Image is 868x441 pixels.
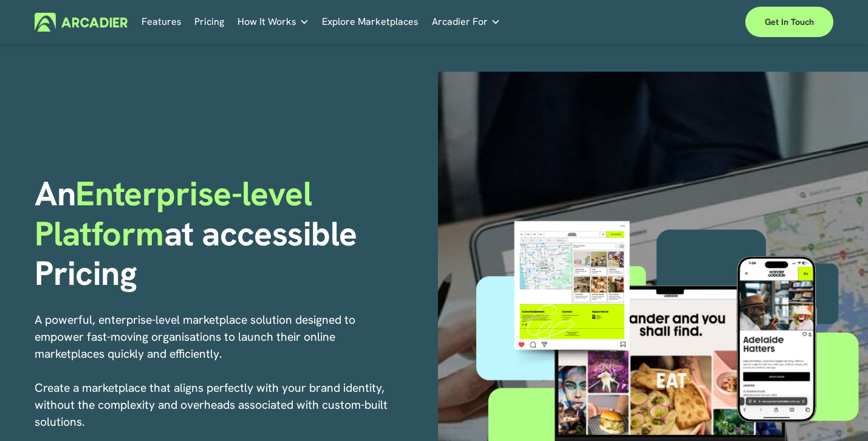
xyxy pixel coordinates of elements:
[807,383,868,441] iframe: Chat Widget
[238,13,296,30] span: How It Works
[35,172,320,255] span: Enterprise-level Platform
[745,7,833,37] a: Get in touch
[194,13,224,32] a: Pricing
[142,13,182,32] a: Features
[35,174,429,293] h1: An at accessible Pricing
[35,13,128,32] img: Arcadier
[432,13,501,32] a: folder dropdown
[322,13,419,32] a: Explore Marketplaces
[432,13,488,30] span: Arcadier For
[238,13,309,32] a: folder dropdown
